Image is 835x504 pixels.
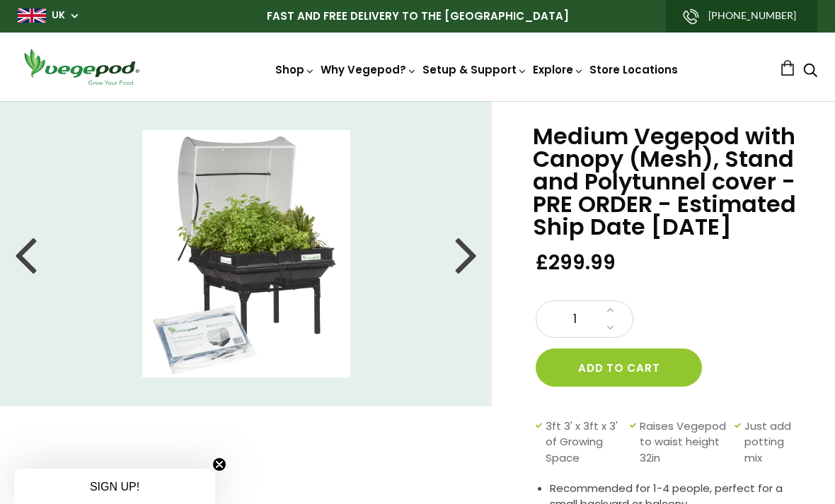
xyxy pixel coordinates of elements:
[536,250,616,276] span: £299.99
[90,481,139,493] span: SIGN UP!
[602,319,618,337] a: Decrease quantity by 1
[18,8,46,23] img: gb_large.png
[536,348,702,387] button: Add to cart
[744,418,793,467] span: Just add potting mix
[640,418,727,467] span: Raises Vegepod to waist height 32in
[533,125,800,238] h1: Medium Vegepod with Canopy (Mesh), Stand and Polytunnel cover - PRE ORDER - Estimated Ship Date [...
[14,469,215,504] div: SIGN UP!Close teaser
[321,62,417,77] a: Why Vegepod?
[602,301,618,320] a: Increase quantity by 1
[533,62,584,77] a: Explore
[142,130,350,377] img: Medium Vegepod with Canopy (Mesh), Stand and Polytunnel cover - PRE ORDER - Estimated Ship Date O...
[803,64,817,79] a: Search
[422,62,527,77] a: Setup & Support
[52,8,65,23] a: UK
[18,47,145,87] img: Vegepod
[589,62,678,77] a: Store Locations
[275,62,315,77] a: Shop
[551,310,599,329] span: 1
[546,418,622,467] span: 3ft 3' x 3ft x 3' of Growing Space
[212,457,226,471] button: Close teaser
